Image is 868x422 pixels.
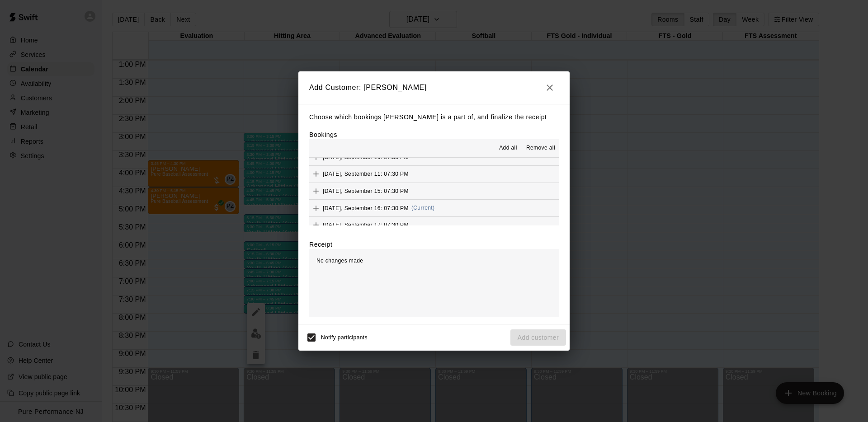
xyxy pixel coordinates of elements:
span: Notify participants [321,334,368,341]
span: [DATE], September 15: 07:30 PM [323,188,409,194]
span: Add [309,221,323,228]
span: [DATE], September 17: 07:30 PM [323,222,409,228]
span: Add [309,188,323,194]
label: Receipt [309,240,332,249]
button: Remove all [523,141,559,155]
span: No changes made [316,258,363,264]
label: Bookings [309,131,337,138]
span: [DATE], September 16: 07:30 PM [323,205,409,211]
span: Add [309,204,323,211]
span: Add [309,153,323,160]
button: Add[DATE], September 17: 07:30 PM [309,217,559,234]
span: Remove all [526,144,555,153]
h2: Add Customer: [PERSON_NAME] [298,71,570,104]
button: Add[DATE], September 15: 07:30 PM [309,183,559,200]
button: Add[DATE], September 16: 07:30 PM(Current) [309,200,559,216]
span: [DATE], September 11: 07:30 PM [323,171,409,177]
p: Choose which bookings [PERSON_NAME] is a part of, and finalize the receipt [309,112,559,123]
button: Add[DATE], September 11: 07:30 PM [309,166,559,183]
span: Add all [499,144,517,153]
span: (Current) [411,205,435,211]
button: Add all [494,141,523,155]
span: Add [309,170,323,177]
